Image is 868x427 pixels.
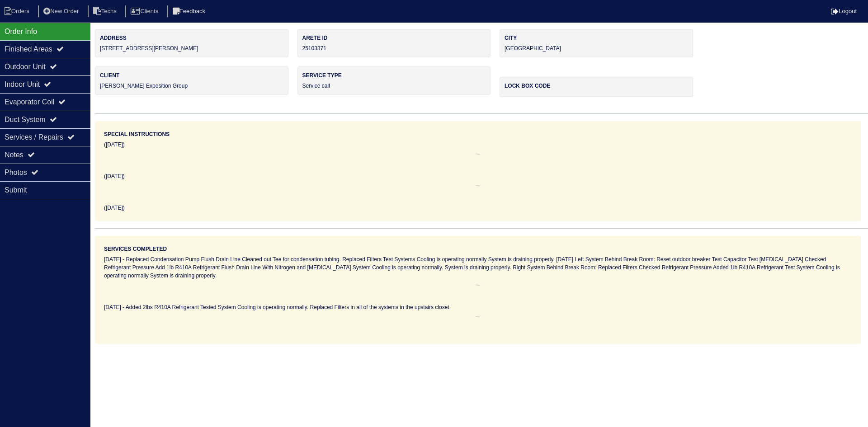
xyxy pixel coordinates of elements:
div: ([DATE]) [104,172,852,180]
a: Techs [88,8,124,14]
a: Clients [125,8,165,14]
div: ([DATE]) [104,204,852,212]
div: Service call [297,66,491,95]
label: Service Type [302,71,486,80]
a: Logout [831,8,857,14]
label: City [505,34,688,42]
div: 25103371 [297,29,491,57]
li: Clients [125,5,165,18]
label: Special Instructions [104,130,170,138]
label: Address [100,34,283,42]
a: New Order [38,8,86,14]
div: [DATE] - Added 2lbs R410A Refrigerant Tested System Cooling is operating normally. Replaced Filte... [104,303,852,311]
label: Client [100,71,283,80]
li: Techs [88,5,124,18]
div: [STREET_ADDRESS][PERSON_NAME] [95,29,288,57]
div: [DATE] - Replaced Condensation Pump Flush Drain Line Cleaned out Tee for condensation tubing. Rep... [104,255,852,280]
div: ([DATE]) [104,141,852,149]
div: [GEOGRAPHIC_DATA] [500,29,693,57]
label: Arete ID [302,34,486,42]
li: New Order [38,5,86,18]
li: Feedback [167,5,212,18]
div: [PERSON_NAME] Exposition Group [95,66,288,95]
label: Lock box code [505,82,688,90]
label: Services Completed [104,245,167,253]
